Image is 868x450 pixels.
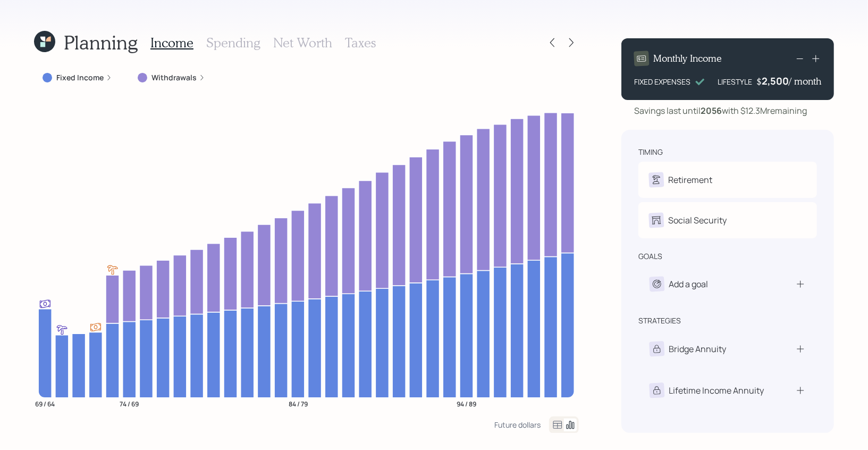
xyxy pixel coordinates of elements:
h1: Planning [64,31,138,54]
div: Bridge Annuity [669,343,726,355]
label: Fixed Income [56,72,104,83]
div: Add a goal [669,278,708,290]
h4: $ [756,76,762,87]
div: Future dollars [494,420,541,430]
div: Social Security [668,214,727,227]
tspan: 69 / 64 [35,399,55,409]
div: Savings last until with $12.3M remaining [634,104,807,117]
h3: Net Worth [273,35,332,51]
div: Retirement [668,173,712,186]
h3: Taxes [345,35,376,51]
div: 2,500 [762,74,789,87]
h4: / month [789,76,821,87]
div: LIFESTYLE [718,76,752,87]
div: Lifetime Income Annuity [669,384,764,397]
div: FIXED EXPENSES [634,76,690,87]
h3: Spending [206,35,260,51]
label: Withdrawals [151,72,197,83]
tspan: 94 / 89 [457,399,476,409]
b: 2056 [701,105,722,116]
tspan: 74 / 69 [120,399,139,409]
h4: Monthly Income [653,53,722,64]
div: timing [638,147,663,157]
div: goals [638,251,662,262]
tspan: 84 / 79 [289,399,308,409]
div: strategies [638,315,681,326]
h3: Income [150,35,193,51]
